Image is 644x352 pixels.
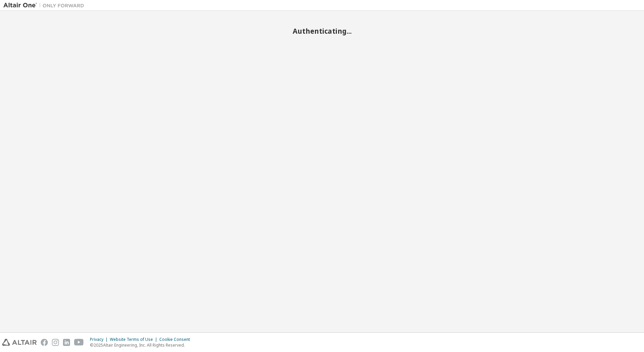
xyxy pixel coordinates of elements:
img: facebook.svg [41,339,48,346]
div: Privacy [90,337,110,342]
img: Altair One [3,2,88,9]
h2: Authenticating... [3,27,641,35]
p: © 2025 Altair Engineering, Inc. All Rights Reserved. [90,342,194,348]
img: youtube.svg [74,339,84,346]
div: Cookie Consent [159,337,194,342]
div: Website Terms of Use [110,337,159,342]
img: altair_logo.svg [2,339,37,346]
img: instagram.svg [52,339,59,346]
img: linkedin.svg [63,339,70,346]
